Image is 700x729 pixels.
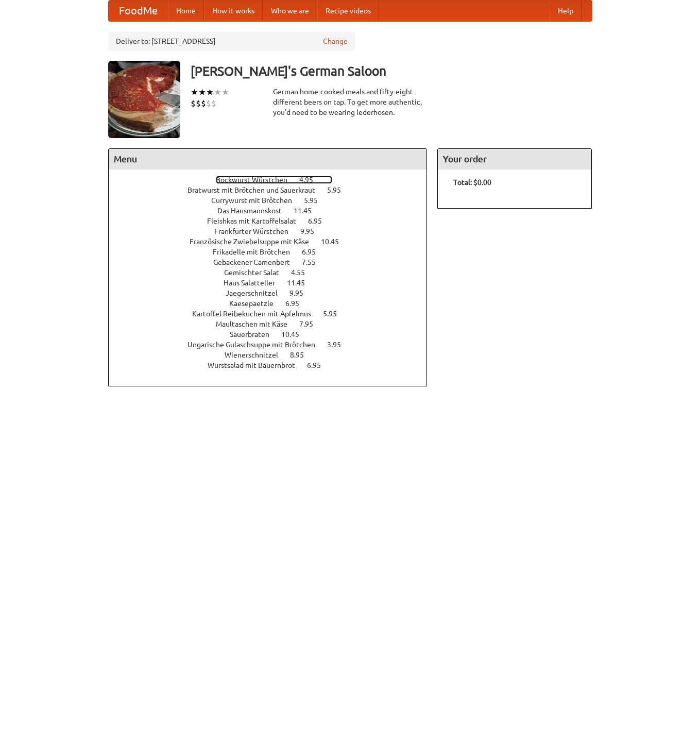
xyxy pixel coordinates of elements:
li: ★ [221,87,229,98]
a: How it works [204,1,263,21]
a: Kaesepaetzle 6.95 [229,299,318,308]
a: Sauerbraten 10.45 [230,330,318,338]
span: 7.95 [299,320,323,328]
span: Bockwurst Würstchen [216,176,298,184]
a: Who we are [263,1,317,21]
span: Wienerschnitzel [225,351,288,359]
span: 6.95 [308,217,332,225]
span: Das Hausmannskost [217,207,292,215]
span: Ungarische Gulaschsuppe mit Brötchen [187,341,326,349]
span: 7.55 [302,258,326,266]
a: Ungarische Gulaschsuppe mit Brötchen 3.95 [187,341,360,349]
h3: [PERSON_NAME]'s German Saloon [191,61,592,81]
a: Bratwurst mit Brötchen und Sauerkraut 5.95 [187,186,360,194]
a: Kartoffel Reibekuchen mit Apfelmus 5.95 [192,310,356,318]
span: 8.95 [290,351,314,359]
li: $ [201,98,206,109]
li: ★ [198,87,206,98]
span: Kaesepaetzle [229,299,284,308]
li: $ [196,98,201,109]
span: 4.95 [299,176,323,184]
span: Jaegerschnitzel [226,289,288,297]
span: 4.55 [291,268,315,277]
span: Gemischter Salat [224,268,289,277]
b: Total: $0.00 [453,178,491,187]
span: 5.95 [304,196,328,205]
span: Gebackener Camenbert [213,258,300,266]
span: Kartoffel Reibekuchen mit Apfelmus [192,310,321,318]
a: Frankfurter Würstchen 9.95 [214,227,333,235]
span: Currywurst mit Brötchen [211,196,302,205]
span: 10.45 [321,238,349,246]
a: Maultaschen mit Käse 7.95 [216,320,332,328]
span: Französische Zwiebelsuppe mit Käse [190,238,319,246]
span: 5.95 [327,186,351,194]
h4: Your order [438,149,591,169]
li: ★ [191,87,198,98]
a: Fleishkas mit Kartoffelsalat 6.95 [207,217,341,225]
a: Wienerschnitzel 8.95 [225,351,323,359]
span: Frankfurter Würstchen [214,227,299,235]
span: 5.95 [323,310,347,318]
img: angular.jpg [108,61,180,138]
span: Wurstsalad mit Bauernbrot [208,361,305,369]
a: Change [323,36,348,46]
a: Wurstsalad mit Bauernbrot 6.95 [208,361,340,369]
span: Frikadelle mit Brötchen [213,248,300,256]
span: 11.45 [294,207,322,215]
a: Help [550,1,582,21]
span: 3.95 [327,341,351,349]
a: Haus Salatteller 11.45 [224,279,324,287]
span: Haus Salatteller [224,279,285,287]
h4: Menu [109,149,427,169]
a: FoodMe [109,1,168,21]
li: $ [191,98,196,109]
a: Recipe videos [317,1,379,21]
a: Gemischter Salat 4.55 [224,268,324,277]
span: Sauerbraten [230,330,280,338]
span: 11.45 [287,279,315,287]
span: Bratwurst mit Brötchen und Sauerkraut [187,186,326,194]
div: Deliver to: [STREET_ADDRESS] [108,32,355,50]
span: 9.95 [300,227,325,235]
span: 10.45 [281,330,310,338]
li: ★ [214,87,221,98]
a: Das Hausmannskost 11.45 [217,207,331,215]
span: 6.95 [307,361,331,369]
a: Home [168,1,204,21]
li: $ [211,98,216,109]
a: Frikadelle mit Brötchen 6.95 [213,248,335,256]
span: Fleishkas mit Kartoffelsalat [207,217,306,225]
span: 6.95 [302,248,326,256]
a: Currywurst mit Brötchen 5.95 [211,196,337,205]
a: Gebackener Camenbert 7.55 [213,258,335,266]
a: Jaegerschnitzel 9.95 [226,289,322,297]
a: Bockwurst Würstchen 4.95 [216,176,332,184]
span: Maultaschen mit Käse [216,320,298,328]
span: 6.95 [285,299,310,308]
li: ★ [206,87,214,98]
li: $ [206,98,211,109]
div: German home-cooked meals and fifty-eight different beers on tap. To get more authentic, you'd nee... [273,87,428,117]
a: Französische Zwiebelsuppe mit Käse 10.45 [190,238,358,246]
span: 9.95 [289,289,314,297]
